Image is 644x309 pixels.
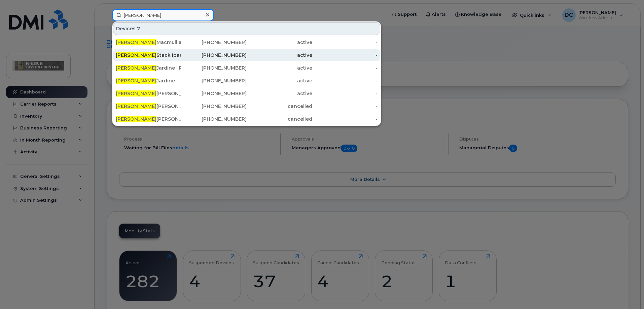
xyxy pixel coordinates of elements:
[247,103,312,110] div: cancelled
[113,87,380,100] a: [PERSON_NAME][PERSON_NAME] Eagle Telecom[PHONE_NUMBER]active-
[181,116,247,122] div: [PHONE_NUMBER]
[247,52,312,59] div: active
[181,52,247,59] div: [PHONE_NUMBER]
[181,77,247,84] div: [PHONE_NUMBER]
[247,116,312,122] div: cancelled
[116,77,181,84] div: Jardine
[113,113,380,125] a: [PERSON_NAME][PERSON_NAME] Eagle Telecom[PHONE_NUMBER]cancelled-
[312,77,378,84] div: -
[137,25,140,32] span: 7
[116,39,156,45] span: [PERSON_NAME]
[312,90,378,97] div: -
[116,90,156,96] span: [PERSON_NAME]
[116,39,181,46] div: Macmullian
[113,49,380,61] a: [PERSON_NAME]Stack Ipad[PHONE_NUMBER]active-
[116,116,181,122] div: [PERSON_NAME] Eagle Telecom
[116,103,156,109] span: [PERSON_NAME]
[116,103,181,110] div: [PERSON_NAME]
[113,100,380,112] a: [PERSON_NAME][PERSON_NAME][PHONE_NUMBER]cancelled-
[116,65,156,71] span: [PERSON_NAME]
[181,65,247,71] div: [PHONE_NUMBER]
[113,22,380,35] div: Devices
[312,39,378,46] div: -
[181,90,247,97] div: [PHONE_NUMBER]
[113,75,380,87] a: [PERSON_NAME]Jardine[PHONE_NUMBER]active-
[312,116,378,122] div: -
[247,65,312,71] div: active
[247,77,312,84] div: active
[116,52,181,59] div: Stack Ipad
[181,103,247,110] div: [PHONE_NUMBER]
[116,116,156,122] span: [PERSON_NAME]
[113,36,380,48] a: [PERSON_NAME]Macmullian[PHONE_NUMBER]active-
[116,90,181,97] div: [PERSON_NAME] Eagle Telecom
[312,103,378,110] div: -
[247,39,312,46] div: active
[247,90,312,97] div: active
[113,62,380,74] a: [PERSON_NAME]Jardine I Pad[PHONE_NUMBER]active-
[116,52,156,58] span: [PERSON_NAME]
[116,78,156,84] span: [PERSON_NAME]
[312,52,378,59] div: -
[181,39,247,46] div: [PHONE_NUMBER]
[116,65,181,71] div: Jardine I Pad
[312,65,378,71] div: -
